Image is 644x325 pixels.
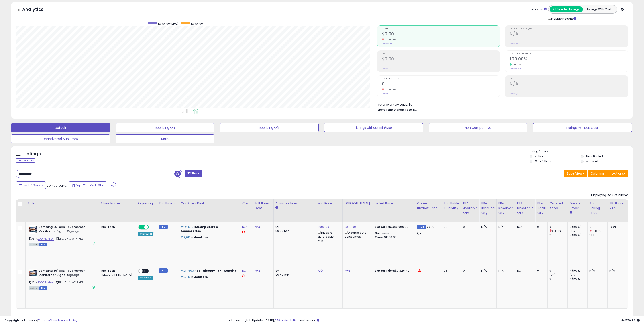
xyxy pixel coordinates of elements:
[382,78,500,80] span: Ordered Items
[609,170,628,177] button: Actions
[181,275,191,279] span: #3,418
[242,269,247,273] a: N/A
[23,183,40,187] span: Last 7 Days
[193,275,208,279] span: Monitors
[227,319,640,323] div: Last InventoryLab Update: [DATE], not synced.
[55,237,83,240] span: | SKU: 0I-KUWY-RXK2
[609,201,626,210] div: BB Share 24h.
[569,273,576,277] small: (0%)
[549,233,567,237] div: 2
[382,53,500,55] span: Profit
[191,22,203,25] span: Revenue
[11,134,110,143] button: Deactivated & In Stock
[138,201,155,206] div: Repricing
[181,225,218,233] span: Computers & Accessories
[498,201,513,215] div: FBA Reserved Qty
[589,233,607,237] div: 2111.5
[138,232,154,236] div: Win BuyBox
[55,281,83,284] span: | SKU: 0I-KUWY-RXK2
[583,6,616,12] button: Listings With Cost
[344,230,369,239] div: Disable auto adjust max
[242,201,251,206] div: Cost
[589,269,604,273] div: N/A
[463,201,477,215] div: FBA Available Qty
[382,81,500,87] h2: 0
[375,231,389,239] b: Business Price:
[510,67,521,70] small: Prev: 45.72%
[4,319,77,323] div: seller snap | |
[39,269,93,278] b: Samsung 55" UHD Touchscreen Monitor for Digital Signage
[545,16,582,21] div: Include Returns
[58,318,77,323] a: Privacy Policy
[375,225,412,229] div: $1,999.00
[27,201,97,206] div: Title
[550,6,583,12] button: All Selected Listings
[318,269,323,273] a: N/A
[16,158,35,163] div: Clear All Filters
[148,225,155,229] span: OFF
[101,201,134,206] div: Store Name
[375,269,395,273] b: Listed Price:
[384,88,397,91] small: -100.00%
[569,210,572,215] small: Days In Stock.
[517,269,532,273] div: N/A
[181,275,237,279] p: in
[193,235,208,239] span: Monitors
[589,201,606,215] div: Avg Selling Price
[481,269,493,273] div: N/A
[275,225,312,229] div: 8%
[549,277,567,281] div: 0
[549,201,566,210] div: Ordered Items
[444,201,459,210] div: Fulfillable Quantity
[427,225,434,229] span: 2099
[382,28,500,30] span: Revenue
[609,269,624,273] div: N/A
[510,28,628,30] span: Profit [PERSON_NAME]
[552,229,562,233] small: (-100%)
[143,269,150,273] span: OFF
[510,81,628,87] h2: N/A
[318,225,329,229] a: 1,899.00
[29,286,39,290] span: All listings currently available for purchase on Amazon
[535,159,551,163] label: Out of Stock
[255,225,260,229] a: N/A
[510,53,628,55] span: Avg. Buybox Share
[19,315,51,319] span: Show: entries
[116,123,214,132] button: Repricing On
[378,108,412,112] b: Short Term Storage Fees:
[181,269,237,273] p: in
[75,183,101,187] span: Sep-25 - Oct-01
[564,170,587,177] button: Save View
[512,63,522,66] small: 118.72%
[275,206,278,210] small: Amazon Fees.
[591,193,628,197] div: Displaying 1 to 2 of 2 items
[29,243,39,246] span: All listings currently available for purchase on Amazon
[38,237,54,241] a: B0DT4MNHW1
[588,170,609,177] button: Columns
[181,225,194,229] span: #224,901
[375,225,395,229] b: Listed Price:
[181,235,191,239] span: #4,619
[549,273,556,277] small: (0%)
[517,225,532,229] div: N/A
[510,56,628,62] h2: 100.00%
[39,286,47,290] span: FBM
[382,92,388,95] small: Prev: 2
[378,102,625,107] li: $0
[22,6,52,14] h5: Analytics
[481,201,495,215] div: FBA inbound Qty
[101,225,132,229] div: Info-Tech
[429,123,528,132] button: Non Competitive
[535,154,543,158] label: Active
[510,31,628,37] h2: N/A
[589,225,607,229] div: 0
[39,243,47,246] span: FBM
[375,231,412,239] div: $1998.99
[510,78,628,80] span: ROI
[586,154,603,158] label: Deactivated
[344,225,356,229] a: 1,999.00
[529,7,547,12] div: Totals For
[29,225,37,234] img: 31a8boE1T1L._SL40_.jpg
[463,225,476,229] div: 0
[510,42,520,45] small: Prev: 0.00%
